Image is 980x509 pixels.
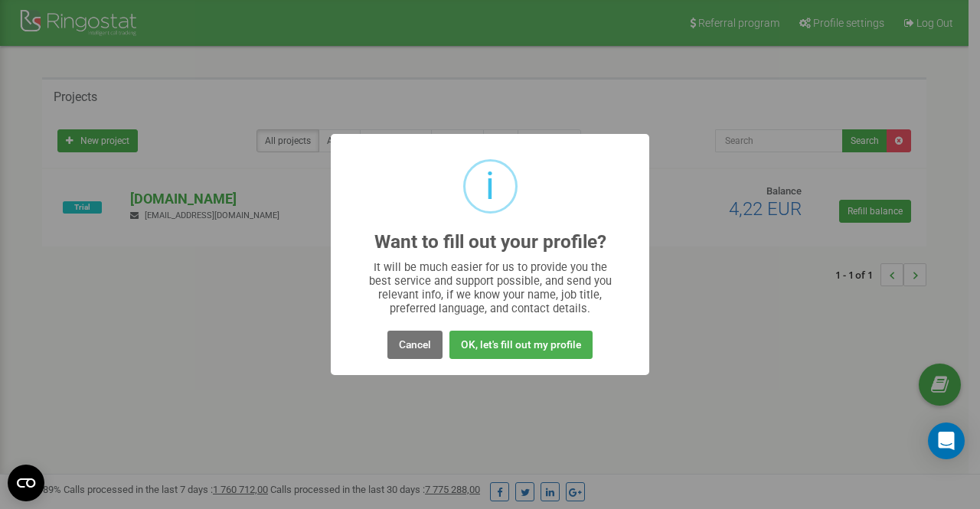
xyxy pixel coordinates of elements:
button: OK, let's fill out my profile [449,331,593,359]
div: It will be much easier for us to provide you the best service and support possible, and send you ... [361,260,619,315]
button: Open CMP widget [8,465,44,501]
div: i [485,162,495,211]
h2: Want to fill out your profile? [374,232,606,253]
div: Open Intercom Messenger [928,423,965,459]
button: Cancel [387,331,443,359]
